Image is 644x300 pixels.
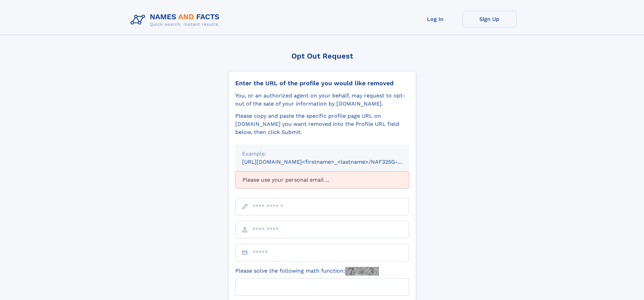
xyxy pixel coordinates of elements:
small: [URL][DOMAIN_NAME]<firstname>_<lastname>/NAF325G-xxxxxxxx [242,159,422,165]
label: Please solve the following math function: [235,267,379,276]
a: Log In [408,11,462,27]
div: Enter the URL of the profile you would like removed [235,79,409,87]
div: Please copy and paste the specific profile page URL on [DOMAIN_NAME] you want removed into the Pr... [235,112,409,136]
div: You, or an authorized agent on your behalf, may request to opt-out of the sale of your informatio... [235,92,409,108]
a: Sign Up [462,11,517,27]
div: Opt Out Request [228,52,416,60]
div: Please use your personal email ... [235,171,409,188]
img: Logo Names and Facts [128,11,225,29]
div: Example: [242,150,402,158]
